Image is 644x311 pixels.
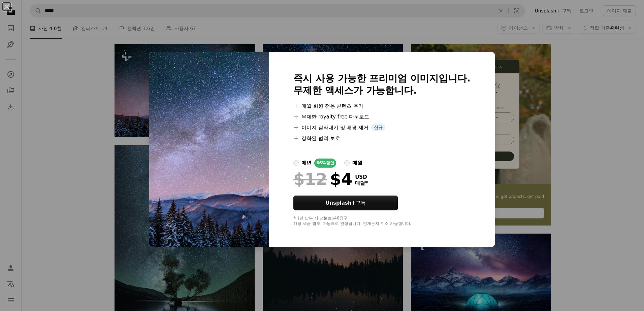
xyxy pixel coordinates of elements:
div: 매년 [301,159,312,167]
div: 매월 [352,159,362,167]
span: 신규 [371,124,385,132]
span: $12 [293,170,327,188]
li: 무제한 royalty-free 다운로드 [293,113,471,121]
div: 66% 할인 [314,159,336,168]
li: 강화된 법적 보호 [293,134,471,142]
input: 매년66%할인 [293,160,299,166]
strong: Unsplash+ [325,200,356,206]
span: USD [355,174,368,180]
div: *매년 납부 시 선불로 $48 청구 해당 세금 별도. 자동으로 연장됩니다. 언제든지 취소 가능합니다. [293,216,471,227]
img: premium_photo-1661277679965-9db1104e890f [149,52,269,247]
button: Unsplash+구독 [293,196,398,210]
li: 매월 회원 전용 콘텐츠 추가 [293,102,471,110]
div: $4 [293,170,352,188]
li: 이미지 잘라내기 및 배경 제거 [293,124,471,132]
input: 매월 [344,160,350,166]
h2: 즉시 사용 가능한 프리미엄 이미지입니다. 무제한 액세스가 가능합니다. [293,72,471,97]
